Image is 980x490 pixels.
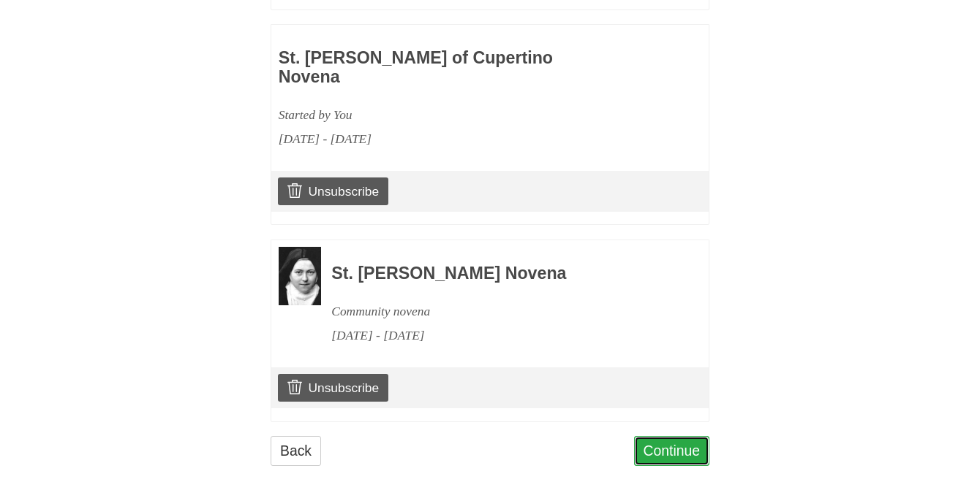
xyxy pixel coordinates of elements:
[279,247,321,305] img: Novena image
[331,324,669,348] div: [DATE] - [DATE]
[271,436,321,466] a: Back
[331,264,669,283] h3: St. [PERSON_NAME] Novena
[331,299,669,324] div: Community novena
[634,436,710,466] a: Continue
[279,49,617,86] h3: St. [PERSON_NAME] of Cupertino Novena
[278,374,388,402] a: Unsubscribe
[278,177,388,205] a: Unsubscribe
[279,127,617,151] div: [DATE] - [DATE]
[279,103,617,127] div: Started by You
